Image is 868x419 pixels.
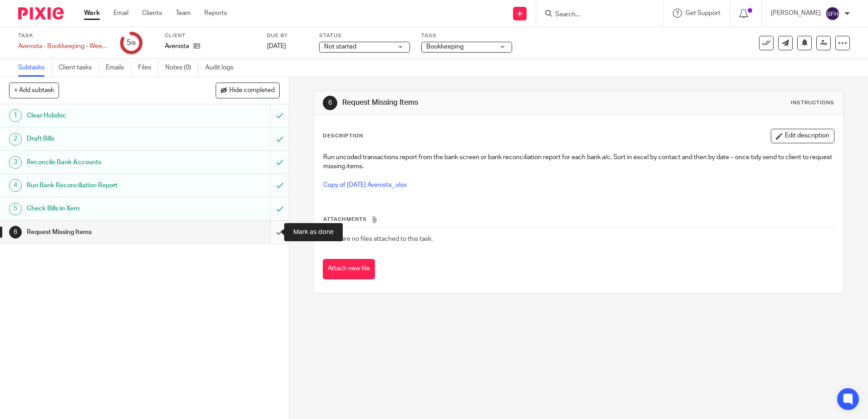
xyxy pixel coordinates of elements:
[267,43,286,49] span: [DATE]
[323,236,433,242] span: There are no files attached to this task.
[59,59,99,77] a: Client tasks
[9,156,22,169] div: 3
[18,42,109,51] div: Avenista - Bookkeeping - Weekly
[113,9,128,18] a: Email
[554,11,636,19] input: Search
[84,9,100,18] a: Work
[127,38,136,48] div: 5
[323,96,337,110] div: 6
[138,59,158,77] a: Files
[686,10,720,16] span: Get Support
[9,179,22,192] div: 4
[142,9,162,18] a: Clients
[791,99,834,107] div: Instructions
[106,59,131,77] a: Emails
[771,129,834,143] button: Edit description
[27,132,183,146] h1: Draft Bills
[342,98,598,107] h1: Request Missing Items
[9,133,22,146] div: 2
[323,259,375,279] button: Attach new file
[18,32,109,39] label: Task
[18,7,64,19] img: Pixie
[18,59,52,77] a: Subtasks
[27,225,183,239] h1: Request Missing Items
[9,83,59,98] button: + Add subtask
[323,153,833,171] p: Run uncoded transactions report from the bank screen or bank reconciliation report for each bank ...
[323,182,407,188] a: Copy of [DATE] Avenista_.xlsx
[324,44,356,50] span: Not started
[165,32,256,39] label: Client
[27,109,183,122] h1: Clear Hubdoc
[9,109,22,122] div: 1
[426,44,464,50] span: Bookkeeping
[165,59,198,77] a: Notes (0)
[165,42,189,51] p: Avenista
[176,9,191,18] a: Team
[229,87,275,94] span: Hide completed
[267,32,308,39] label: Due by
[323,132,363,140] p: Description
[825,6,840,21] img: svg%3E
[27,202,183,215] h1: Check Bills in Xero
[204,9,227,18] a: Reports
[323,217,367,222] span: Attachments
[27,156,183,169] h1: Reconcile Bank Accounts
[9,203,22,215] div: 5
[319,32,410,39] label: Status
[27,179,183,192] h1: Run Bank Reconciliation Report
[771,9,821,18] p: [PERSON_NAME]
[131,41,136,46] small: /6
[9,226,22,239] div: 6
[421,32,512,39] label: Tags
[216,83,280,98] button: Hide completed
[205,59,240,77] a: Audit logs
